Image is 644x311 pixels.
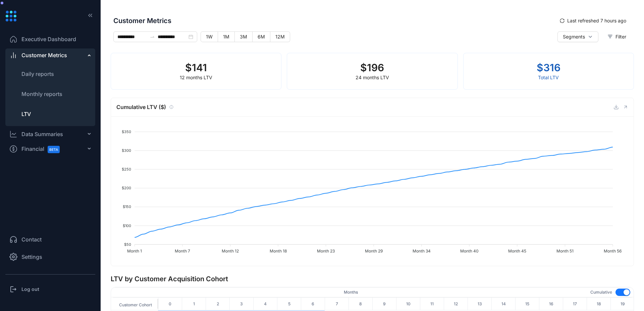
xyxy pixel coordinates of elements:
span: BETA [48,146,60,153]
button: syncLast refreshed 7 hours ago [555,15,631,26]
span: Monthly reports [21,91,62,97]
span: to [150,34,155,39]
tspan: $350 [122,129,131,134]
tspan: Month 29 [365,248,383,253]
tspan: Month 34 [413,248,431,253]
tspan: $150 [123,204,131,209]
button: Filter [602,31,631,42]
tspan: $300 [122,148,131,153]
span: Total LTV [538,75,559,80]
h4: LTV by Customer Acquisition Cohort [111,274,634,284]
span: LTV [21,111,31,117]
span: Daily reports [21,71,54,77]
span: 0 [158,299,182,309]
tspan: Month 7 [175,248,190,253]
span: 18 [587,299,610,309]
span: Cumulative LTV ($) [116,103,166,111]
div: Months [344,289,358,295]
span: swap-right [150,34,155,39]
tspan: Month 51 [556,248,574,253]
span: 3M [240,34,247,39]
tspan: $100 [123,223,131,228]
span: 12M [275,34,285,39]
span: Financial [21,141,66,157]
span: 12 [444,299,468,309]
tspan: $200 [122,186,131,190]
span: 11 [420,299,444,309]
span: 3 [230,299,253,309]
h3: Log out [21,286,39,293]
div: Data Summaries [21,130,63,138]
tspan: Month 45 [508,248,526,253]
div: Customer Cohort [111,300,158,308]
span: 15 [516,299,539,309]
span: 9 [373,299,396,309]
h2: $ 316 [537,61,560,74]
tspan: Month 40 [460,248,479,253]
span: 1 [182,299,206,309]
span: 6M [258,34,265,39]
span: Last refreshed 7 hours ago [567,17,626,24]
span: 17 [563,299,587,309]
span: 2 [206,299,229,309]
span: 4 [254,299,277,309]
button: Segments [557,31,598,42]
h2: $ 196 [356,61,389,74]
span: 6 [301,299,325,309]
span: 7 [325,299,348,309]
span: Settings [21,253,42,261]
span: Filter [615,33,626,40]
span: 13 [468,299,491,309]
span: Customer Metrics [21,51,67,59]
span: 12 months LTV [180,75,212,80]
tspan: $250 [122,167,131,172]
tspan: Month 12 [222,248,239,253]
span: 19 [611,299,634,309]
span: Executive Dashboard [21,35,76,43]
span: Contact [21,235,42,243]
span: 24 months LTV [356,75,389,80]
span: 8 [349,299,372,309]
tspan: Month 56 [604,248,622,253]
span: sync [560,18,565,23]
div: Cumulative [590,289,612,295]
span: 16 [539,299,563,309]
span: Segments [563,33,585,40]
h2: $ 141 [180,61,212,74]
span: 10 [396,299,420,309]
span: 14 [492,299,515,309]
tspan: $50 [124,242,131,247]
tspan: Month 18 [270,248,287,253]
tspan: Month 1 [127,248,142,253]
span: Customer Metrics [113,16,555,26]
tspan: Month 23 [317,248,335,253]
span: 1W [206,34,213,39]
span: 5 [277,299,301,309]
span: 1M [223,34,229,39]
